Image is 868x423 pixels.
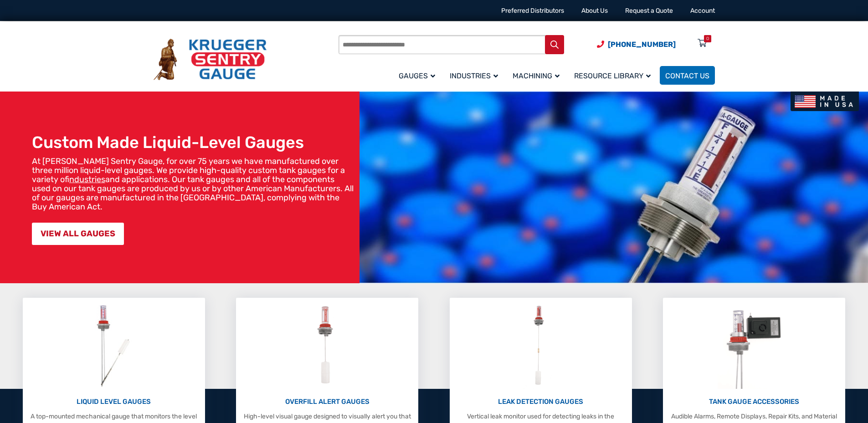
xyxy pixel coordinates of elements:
[241,397,414,407] p: OVERFILL ALERT GAUGES
[501,7,564,15] a: Preferred Distributors
[32,223,124,245] a: VIEW ALL GAUGES
[718,302,791,389] img: Tank Gauge Accessories
[393,65,444,86] a: Gauges
[27,397,200,407] p: LIQUID LEVEL GAUGES
[454,397,627,407] p: LEAK DETECTION GAUGES
[625,7,673,15] a: Request a Quote
[668,397,841,407] p: TANK GAUGE ACCESSORIES
[597,39,676,50] a: Phone Number (920) 434-8860
[450,71,498,80] span: Industries
[89,302,138,389] img: Liquid Level Gauges
[307,302,348,389] img: Overfill Alert Gauges
[581,7,608,15] a: About Us
[665,71,709,80] span: Contact Us
[574,71,651,80] span: Resource Library
[444,65,507,86] a: Industries
[513,71,560,80] span: Machining
[154,39,267,81] img: Krueger Sentry Gauge
[32,133,355,152] h1: Custom Made Liquid-Level Gauges
[360,92,868,283] img: bg_hero_bannerksentry
[399,71,435,80] span: Gauges
[791,92,859,111] img: Made In USA
[32,157,355,211] p: At [PERSON_NAME] Sentry Gauge, for over 75 years we have manufactured over three million liquid-l...
[660,66,715,85] a: Contact Us
[706,35,709,42] div: 0
[507,65,569,86] a: Machining
[569,65,660,86] a: Resource Library
[690,7,715,15] a: Account
[523,302,559,389] img: Leak Detection Gauges
[608,40,676,49] span: [PHONE_NUMBER]
[69,174,105,184] a: industries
